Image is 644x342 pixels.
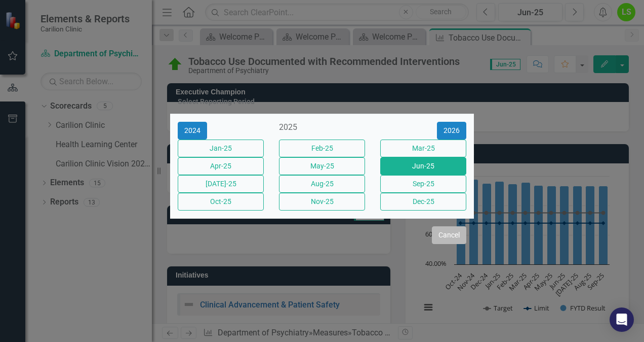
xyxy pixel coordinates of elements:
[178,157,264,175] button: Apr-25
[279,193,365,211] button: Nov-25
[279,175,365,193] button: Aug-25
[178,122,207,140] button: 2024
[279,157,365,175] button: May-25
[380,193,466,211] button: Dec-25
[279,122,365,133] div: 2025
[432,226,466,244] button: Cancel
[178,140,264,157] button: Jan-25
[610,307,634,332] div: Open Intercom Messenger
[380,140,466,157] button: Mar-25
[178,98,255,106] div: Select Reporting Period
[178,175,264,193] button: [DATE]-25
[437,122,466,140] button: 2026
[178,193,264,211] button: Oct-25
[380,157,466,175] button: Jun-25
[279,140,365,157] button: Feb-25
[380,175,466,193] button: Sep-25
